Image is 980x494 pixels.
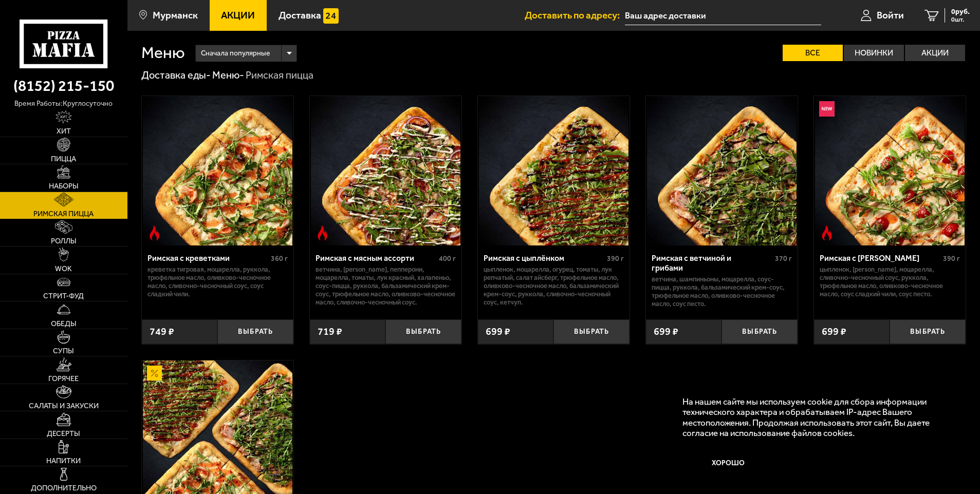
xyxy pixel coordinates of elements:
[783,45,843,61] label: Все
[815,96,965,245] img: Римская с томатами черри
[607,254,624,263] span: 390 г
[820,265,960,298] p: цыпленок, [PERSON_NAME], моцарелла, сливочно-чесночный соус, руккола, трюфельное масло, оливково-...
[479,96,628,245] img: Римская с цыплёнком
[819,225,835,241] img: Острое блюдо
[822,327,846,337] span: 699 ₽
[484,253,604,263] div: Римская с цыплёнком
[951,8,970,15] span: 0 руб.
[682,448,774,479] button: Хорошо
[311,96,460,245] img: Римская с мясным ассорти
[147,225,162,241] img: Острое блюдо
[55,265,72,273] span: WOK
[53,348,74,355] span: Супы
[323,8,339,24] img: 15daf4d41897b9f0e9f617042186c801.svg
[201,44,270,63] span: Сначала популярные
[141,45,185,61] h1: Меню
[525,10,625,20] span: Доставить по адресу:
[33,211,94,218] span: Римская пицца
[150,327,174,337] span: 749 ₽
[46,458,81,465] span: Напитки
[652,275,792,308] p: ветчина, шампиньоны, моцарелла, соус-пицца, руккола, бальзамический крем-соус, трюфельное масло, ...
[814,96,966,245] a: НовинкаОстрое блюдоРимская с томатами черри
[478,96,630,245] a: Римская с цыплёнком
[318,327,342,337] span: 719 ₽
[905,45,965,61] label: Акции
[51,238,77,245] span: Роллы
[844,45,904,61] label: Новинки
[147,366,162,381] img: Акционный
[625,6,821,25] input: Ваш адрес доставки
[142,96,293,245] a: Острое блюдоРимская с креветками
[147,265,288,298] p: креветка тигровая, моцарелла, руккола, трюфельное масло, оливково-чесночное масло, сливочно-чесно...
[310,96,461,245] a: Острое блюдоРимская с мясным ассорти
[722,319,798,345] button: Выбрать
[279,10,321,20] span: Доставка
[819,101,835,117] img: Новинка
[141,69,211,81] a: Доставка еды-
[153,10,198,20] span: Мурманск
[147,253,268,263] div: Римская с креветками
[271,254,288,263] span: 360 г
[890,319,966,345] button: Выбрать
[486,327,510,337] span: 699 ₽
[51,156,76,163] span: Пицца
[385,319,461,345] button: Выбрать
[246,69,313,82] div: Римская пицца
[31,485,97,492] span: Дополнительно
[820,253,940,263] div: Римская с [PERSON_NAME]
[951,16,970,23] span: 0 шт.
[646,96,798,245] a: Римская с ветчиной и грибами
[316,253,436,263] div: Римская с мясным ассорти
[439,254,456,263] span: 400 г
[943,254,960,263] span: 390 г
[47,430,80,438] span: Десерты
[877,10,904,20] span: Войти
[143,96,292,245] img: Римская с креветками
[57,128,71,135] span: Хит
[775,254,792,263] span: 370 г
[217,319,293,345] button: Выбрать
[316,265,456,306] p: ветчина, [PERSON_NAME], пепперони, моцарелла, томаты, лук красный, халапеньо, соус-пицца, руккола...
[51,320,77,328] span: Обеды
[221,10,255,20] span: Акции
[212,69,244,81] a: Меню-
[553,319,630,345] button: Выбрать
[48,375,79,383] span: Горячее
[652,253,772,273] div: Римская с ветчиной и грибами
[647,96,797,245] img: Римская с ветчиной и грибами
[49,183,79,190] span: Наборы
[654,327,678,337] span: 699 ₽
[315,225,330,241] img: Острое блюдо
[43,293,84,300] span: Стрит-фуд
[484,265,624,306] p: цыпленок, моцарелла, огурец, томаты, лук репчатый, салат айсберг, трюфельное масло, оливково-чесн...
[29,403,99,410] span: Салаты и закуски
[682,396,950,439] p: На нашем сайте мы используем cookie для сбора информации технического характера и обрабатываем IP...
